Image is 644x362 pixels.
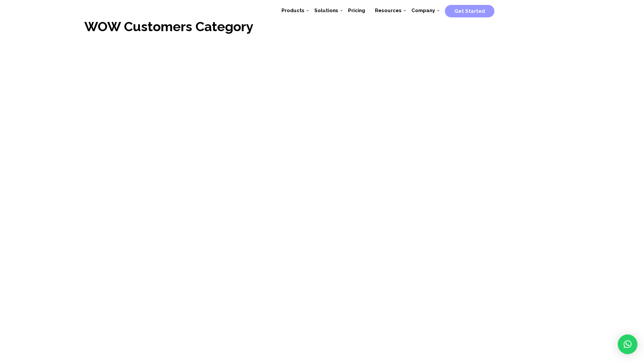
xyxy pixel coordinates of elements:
a: Resources [370,1,406,20]
a: Get Started [445,6,494,15]
span: Solutions [314,8,338,13]
span: Company [411,8,435,13]
span: Pricing [348,8,365,13]
a: Company [406,1,440,20]
span: Products [281,8,304,13]
span: Resources [375,8,402,13]
a: Pricing [343,1,370,20]
div: WOW Customers Category [84,23,560,30]
a: Products [277,1,309,20]
a: Solutions [309,1,343,20]
span: Get Started [454,8,485,14]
